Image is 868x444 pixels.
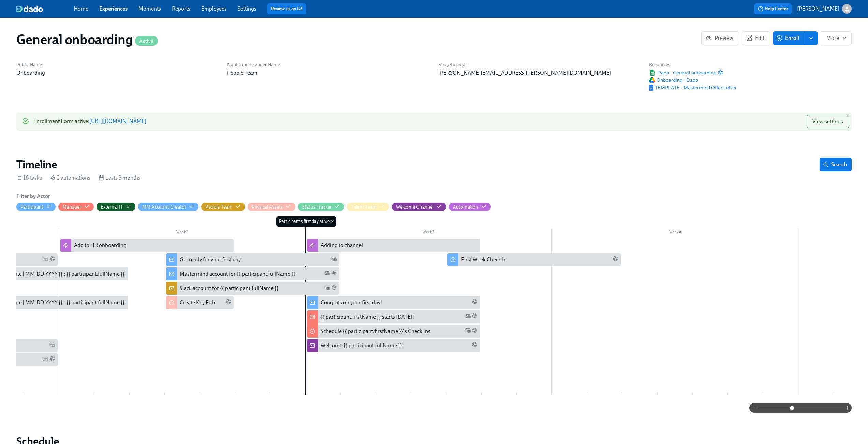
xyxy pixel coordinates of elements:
span: Slack [331,285,337,292]
div: Hide Manager [62,204,81,210]
div: Welcome {{ participant.fullName }}! [321,342,404,349]
div: Week 2 [59,229,305,238]
button: MM Account Creator [138,203,199,211]
button: Talent Team [347,203,389,211]
div: Hide External IT [101,204,123,210]
button: Welcome Channel [392,203,446,211]
button: [PERSON_NAME] [797,4,852,14]
a: [URL][DOMAIN_NAME] [89,118,146,124]
div: Create Key Fob [166,296,234,309]
div: Get ready for your first day [166,253,339,266]
a: Home [74,5,88,12]
div: Schedule {{ participant.firstName }}'s Check Ins [321,327,430,335]
div: Hide Talent Team [351,204,377,210]
h2: Timeline [16,158,57,171]
span: Work Email [43,356,48,364]
span: Active [135,39,158,44]
span: Search [824,161,847,168]
div: Slack account for {{ participant.fullName }} [166,282,339,295]
p: [PERSON_NAME] [797,5,839,13]
button: Preview [701,31,739,45]
p: People Team [227,69,430,77]
div: Slack account for {{ participant.fullName }} [180,285,279,292]
span: Slack [225,299,231,307]
button: Status Tracker [298,203,344,211]
h6: Public Name [16,61,219,68]
span: Slack [472,327,477,335]
h6: Resources [649,61,737,68]
div: Week 3 [306,229,552,238]
div: {{ participant.firstName }} starts [DATE]! [321,313,414,321]
span: Work Email [324,285,330,292]
button: Edit [742,31,770,45]
a: Google SheetDado - General onboarding [649,69,716,76]
span: Slack [472,299,477,307]
p: [PERSON_NAME][EMAIL_ADDRESS][PERSON_NAME][DOMAIN_NAME] [438,69,641,77]
div: First Week Check In [447,253,621,266]
a: Moments [138,5,161,12]
span: Dado - General onboarding [649,69,716,76]
div: Get ready for your first day [180,256,241,263]
div: Week 4 [552,229,798,238]
h6: Notification Sender Name [227,61,430,68]
button: Physical Assets [248,203,295,211]
button: People Team [201,203,245,211]
span: Enroll [778,35,799,42]
img: Google Sheet [649,70,656,76]
span: Work Email [465,327,471,335]
div: Hide Participant [20,204,43,210]
div: Add to HR onboarding [74,242,127,249]
span: Slack [613,256,618,264]
div: First Week Check In [461,256,507,263]
div: Lasts 3 months [99,174,141,182]
button: Manager [58,203,93,211]
span: View settings [812,118,843,125]
button: Automation [449,203,491,211]
p: Onboarding [16,69,219,77]
span: Help Center [758,5,788,12]
span: Work Email [49,342,55,350]
a: Employees [201,5,227,12]
div: Mastermind account for {{ participant.fullName }} [166,267,339,280]
div: Congrats on your first day! [307,296,480,309]
a: dado [16,5,74,12]
span: Preview [707,35,733,42]
div: Participant's first day at work [276,216,336,227]
a: Experiences [99,5,128,12]
button: External IT [97,203,135,211]
span: Slack [49,356,55,364]
div: Enrollment Form active : [33,115,146,128]
div: Mastermind account for {{ participant.fullName }} [180,270,295,278]
button: Search [820,158,852,171]
div: Adding to channel [307,239,480,252]
div: Adding to channel [321,242,363,249]
div: Hide Automation [453,204,479,210]
span: Work Email [331,256,337,264]
h6: Reply-to email [438,61,641,68]
a: Google DriveOnboarding - Dado [649,77,698,83]
button: Enroll [773,31,804,45]
span: Work Email [465,313,471,321]
a: Review us on G2 [271,5,303,12]
div: Hide Welcome Channel [396,204,434,210]
button: More [821,31,852,45]
span: Work Email [324,270,330,278]
button: Participant [16,203,56,211]
span: Slack [49,256,55,264]
span: Work Email [43,256,48,264]
button: Help Center [754,3,792,14]
button: Review us on G2 [267,3,306,14]
h1: General onboarding [16,31,158,48]
div: {{ participant.firstName }} starts [DATE]! [307,310,480,323]
div: 2 automations [50,174,90,182]
button: enroll [804,31,818,45]
span: Slack [331,270,337,278]
div: 16 tasks [16,174,42,182]
h6: Filter by Actor [16,193,50,200]
span: Onboarding - Dado [649,77,698,83]
div: Hide MM Account Creator [142,204,187,210]
div: Hide People Team [205,204,232,210]
span: TEMPLATE - Mastermind Offer Letter [649,84,737,91]
img: Google Drive [649,77,655,83]
div: Hide Status Tracker [302,204,332,210]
